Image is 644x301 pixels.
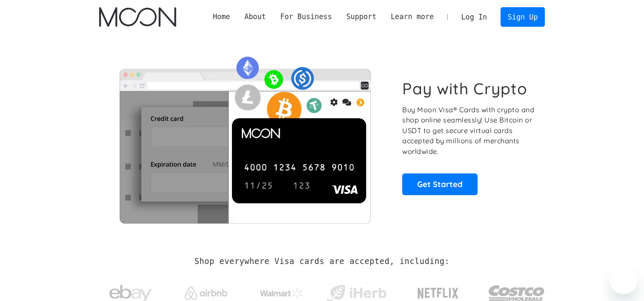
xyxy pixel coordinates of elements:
[346,11,376,22] div: Support
[610,267,637,294] iframe: Button to launch messaging window
[501,7,545,26] a: Sign Up
[99,51,391,223] img: Moon Cards let you spend your crypto anywhere Visa is accepted.
[273,11,339,22] div: For Business
[384,11,441,22] div: Learn more
[244,11,266,22] div: About
[185,287,227,300] img: Airbnb
[402,105,535,157] p: Buy Moon Visa® Cards with crypto and shop online seamlessly! Use Bitcoin or USDT to get secure vi...
[99,7,176,27] img: Moon Logo
[402,79,527,98] h1: Pay with Crypto
[339,11,384,22] div: Support
[260,288,303,298] img: Walmart
[206,11,237,22] a: Home
[402,173,478,195] a: Get Started
[195,257,449,266] h2: Shop everywhere Visa cards are accepted, including:
[280,11,332,22] div: For Business
[454,8,494,26] a: Log In
[391,11,434,22] div: Learn more
[99,7,176,27] a: home
[237,11,273,22] div: About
